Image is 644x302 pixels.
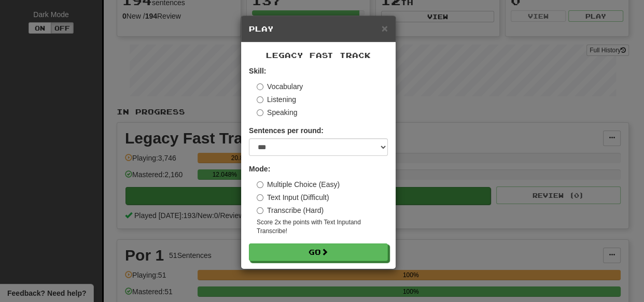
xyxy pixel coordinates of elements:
[257,181,263,188] input: Multiple Choice (Easy)
[257,96,263,103] input: Listening
[249,165,270,173] strong: Mode:
[257,207,263,214] input: Transcribe (Hard)
[249,243,388,261] button: Go
[257,205,324,215] label: Transcribe (Hard)
[257,107,297,118] label: Speaking
[382,22,388,34] span: ×
[266,51,371,60] span: Legacy Fast Track
[257,83,263,90] input: Vocabulary
[257,179,340,190] label: Multiple Choice (Easy)
[257,94,296,105] label: Listening
[257,194,263,201] input: Text Input (Difficult)
[249,24,388,34] h5: Play
[382,23,388,34] button: Close
[249,125,324,136] label: Sentences per round:
[257,192,329,203] label: Text Input (Difficult)
[257,109,263,116] input: Speaking
[257,218,388,236] small: Score 2x the points with Text Input and Transcribe !
[257,81,303,92] label: Vocabulary
[249,67,266,75] strong: Skill:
